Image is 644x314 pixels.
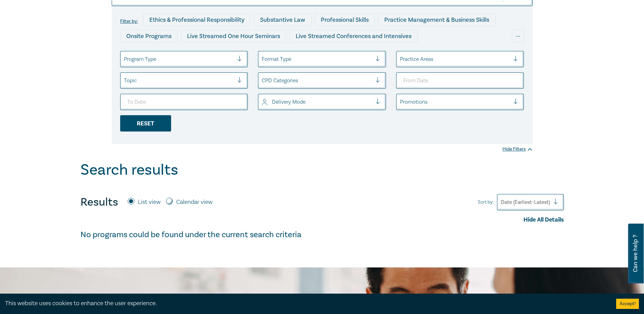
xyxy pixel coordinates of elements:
input: select [262,55,263,63]
div: Live Streamed Conferences and Intensives [290,30,418,42]
h1: Search results [80,161,178,179]
label: Calendar view [176,198,213,207]
div: Hide All Details [80,215,564,224]
div: ... [512,30,524,42]
input: To Date [120,94,248,110]
h4: No programs could be found under the current search criteria [80,229,564,240]
div: Ethics & Professional Responsibility [143,13,251,26]
input: select [124,77,125,84]
button: Accept cookies [616,299,639,309]
div: Professional Skills [315,13,375,26]
input: select [400,55,401,63]
div: Substantive Law [254,13,311,26]
span: Sort by: [478,198,494,206]
div: Practice Management & Business Skills [378,13,495,26]
span: Can we help ? [632,228,639,279]
div: Reset [120,115,171,132]
input: select [124,55,125,63]
label: Filter by: [120,19,138,24]
div: Live Streamed Practical Workshops [120,46,228,59]
input: select [400,98,401,106]
div: National Programs [390,46,453,59]
input: From Date [396,72,524,89]
h4: Results [80,195,118,209]
input: select [262,77,263,84]
div: Hide Filters [502,146,533,153]
div: Onsite Programs [120,30,178,42]
div: Pre-Recorded Webcasts [231,46,309,59]
div: Live Streamed One Hour Seminars [181,30,286,42]
label: List view [138,198,161,207]
input: Sort by [501,198,502,206]
div: 10 CPD Point Packages [313,46,387,59]
input: select [262,98,263,106]
div: This website uses cookies to enhance the user experience. [5,299,606,308]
